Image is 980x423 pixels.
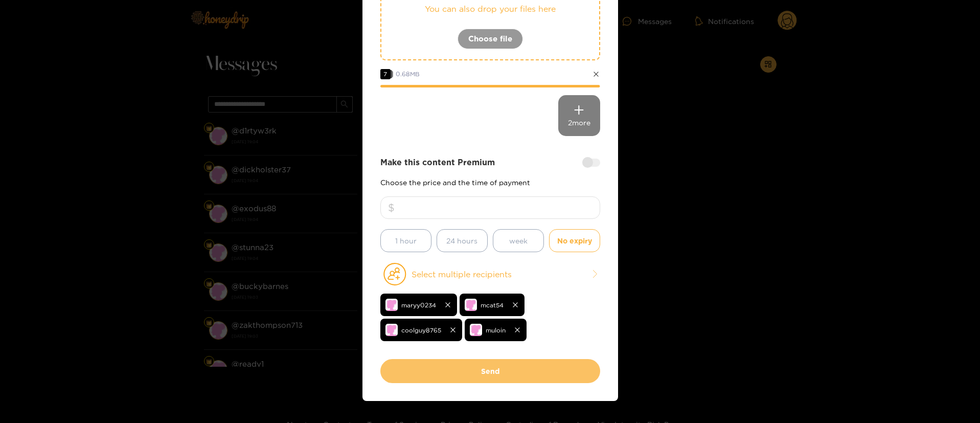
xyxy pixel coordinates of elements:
[380,262,600,286] button: Select multiple recipients
[380,179,600,186] p: Choose the price and the time of payment
[385,299,398,311] img: no-avatar.png
[465,299,477,311] img: no-avatar.png
[396,71,420,77] span: 0.68 MB
[402,3,579,15] p: You can also drop your files here
[380,359,600,383] button: Send
[493,229,544,252] button: week
[558,95,600,136] div: 2 more
[470,324,482,336] img: no-avatar.png
[481,299,504,311] span: mcat54
[458,29,523,49] button: Choose file
[509,235,528,247] span: week
[401,299,436,311] span: maryy0234
[385,324,398,336] img: no-avatar.png
[380,157,495,168] strong: Make this content Premium
[557,235,592,247] span: No expiry
[395,235,417,247] span: 1 hour
[401,324,441,336] span: coolguy8765
[380,229,431,252] button: 1 hour
[437,229,488,252] button: 24 hours
[549,229,600,252] button: No expiry
[380,69,391,79] span: 7
[446,235,477,247] span: 24 hours
[486,324,506,336] span: muloin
